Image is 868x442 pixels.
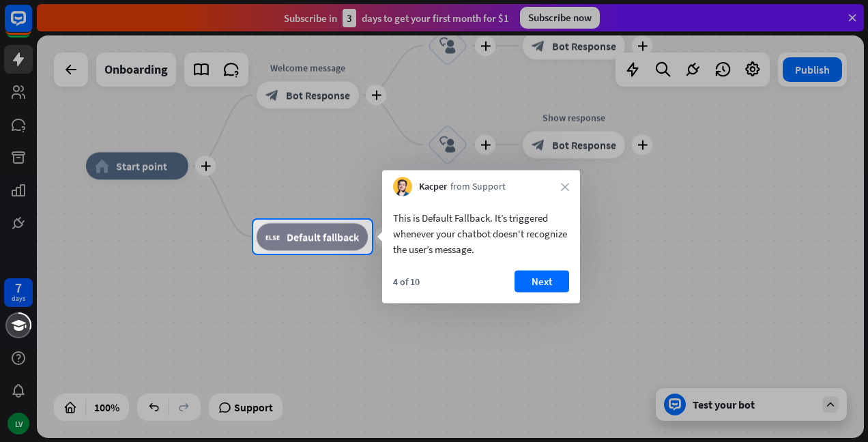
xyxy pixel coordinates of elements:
[11,5,52,46] button: Open LiveChat chat widget
[561,183,569,191] i: close
[419,180,447,194] span: Kacper
[393,276,420,288] div: 4 of 10
[450,180,506,194] span: from Support
[287,230,359,244] span: Default fallback
[393,210,569,257] div: This is Default Fallback. It’s triggered whenever your chatbot doesn't recognize the user’s message.
[515,271,569,293] button: Next
[265,230,280,244] i: block_fallback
